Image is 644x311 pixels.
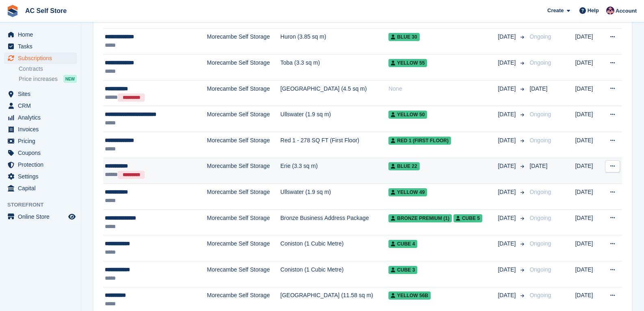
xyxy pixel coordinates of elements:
span: Tasks [18,41,67,52]
td: [DATE] [575,261,602,287]
td: Morecambe Self Storage [207,28,280,54]
span: Ongoing [529,59,551,66]
td: Coniston (1 Cubic Metre) [280,261,388,287]
td: Ullswater (1.9 sq m) [280,106,388,132]
span: Blue 22 [388,162,419,170]
a: Contracts [19,65,77,73]
td: [DATE] [575,184,602,210]
img: Ted Cox [606,7,614,15]
a: menu [4,124,77,135]
span: Help [588,7,599,15]
a: menu [4,171,77,182]
a: menu [4,211,77,222]
div: NEW [63,75,77,83]
a: AC Self Store [22,4,70,17]
span: Yellow 49 [388,188,427,196]
a: menu [4,183,77,194]
a: menu [4,88,77,100]
td: Morecambe Self Storage [207,106,280,132]
span: [DATE] [498,188,517,196]
td: Red 1 - 278 SQ FT (First Floor) [280,132,388,158]
span: Cube 5 [453,214,482,222]
span: Coupons [18,147,67,159]
span: [DATE] [498,85,517,93]
td: Toba (3.3 sq m) [280,54,388,80]
td: [DATE] [575,28,602,54]
span: [DATE] [498,265,517,274]
span: Price increases [19,75,58,83]
a: menu [4,147,77,159]
span: Red 1 (First Floor) [388,137,451,145]
td: [GEOGRAPHIC_DATA] (4.5 sq m) [280,80,388,106]
span: Protection [18,159,67,170]
a: menu [4,112,77,123]
td: [DATE] [575,209,602,235]
span: Pricing [18,135,67,147]
a: Price increases NEW [19,74,77,83]
td: [DATE] [575,132,602,158]
td: [DATE] [575,106,602,132]
td: Coniston (1 Cubic Metre) [280,235,388,261]
td: Morecambe Self Storage [207,209,280,235]
a: menu [4,159,77,170]
span: Ongoing [529,111,551,117]
span: Subscriptions [18,52,67,64]
td: Morecambe Self Storage [207,80,280,106]
span: Ongoing [529,292,551,298]
span: Home [18,29,67,40]
td: Bronze Business Address Package [280,209,388,235]
td: Morecambe Self Storage [207,54,280,80]
span: [DATE] [498,110,517,119]
span: Settings [18,171,67,182]
span: Capital [18,183,67,194]
span: [DATE] [498,136,517,145]
span: Storefront [7,201,81,209]
td: Huron (3.85 sq m) [280,28,388,54]
td: Morecambe Self Storage [207,235,280,261]
a: menu [4,41,77,52]
td: [DATE] [575,235,602,261]
span: CRM [18,100,67,111]
span: Online Store [18,211,67,222]
a: menu [4,135,77,147]
a: menu [4,29,77,40]
span: Ongoing [529,215,551,221]
span: Yellow 50 [388,111,427,119]
span: Bronze Premium (1) [388,214,452,222]
span: [DATE] [529,163,547,169]
td: Ullswater (1.9 sq m) [280,184,388,210]
a: menu [4,100,77,111]
td: Morecambe Self Storage [207,158,280,184]
td: Morecambe Self Storage [207,184,280,210]
span: [DATE] [498,214,517,222]
td: Morecambe Self Storage [207,132,280,158]
span: Ongoing [529,189,551,195]
span: [DATE] [498,239,517,248]
a: menu [4,52,77,64]
span: Analytics [18,112,67,123]
span: Ongoing [529,137,551,144]
a: Preview store [67,212,77,222]
td: [DATE] [575,80,602,106]
span: Sites [18,88,67,100]
td: Erie (3.3 sq m) [280,158,388,184]
span: Yellow 55 [388,59,427,67]
span: [DATE] [529,85,547,92]
div: None [388,85,498,93]
span: Account [616,7,637,15]
span: Cube 4 [388,240,417,248]
td: [DATE] [575,54,602,80]
td: [DATE] [575,158,602,184]
span: Create [547,7,564,15]
span: [DATE] [498,33,517,41]
td: Morecambe Self Storage [207,261,280,287]
span: [DATE] [498,59,517,67]
span: Ongoing [529,33,551,40]
span: Blue 30 [388,33,419,41]
span: Invoices [18,124,67,135]
span: Ongoing [529,240,551,247]
span: [DATE] [498,162,517,170]
img: stora-icon-8386f47178a22dfd0bd8f6a31ec36ba5ce8667c1dd55bd0f319d3a0aa187defe.svg [7,5,19,17]
span: [DATE] [498,291,517,300]
span: Yellow 56b [388,291,431,300]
